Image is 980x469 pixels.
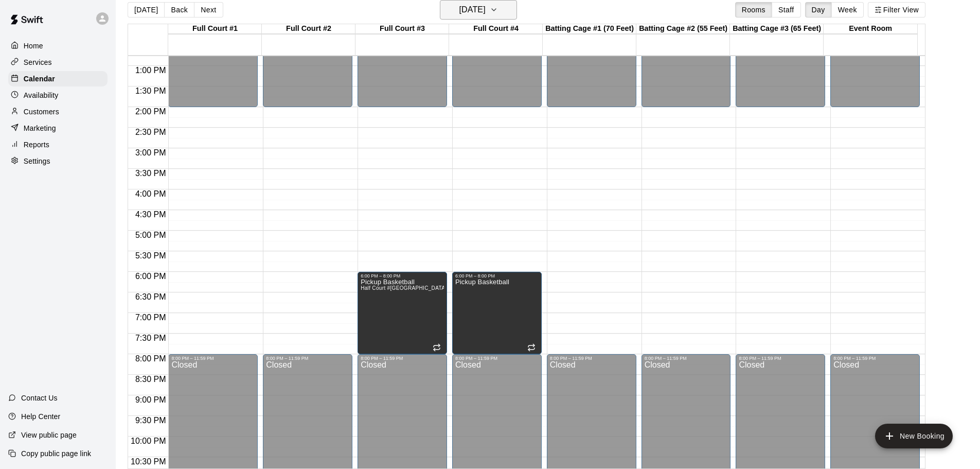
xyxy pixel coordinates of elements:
div: Full Court #1 [168,24,262,34]
span: Recurring event [527,343,536,352]
span: 9:00 PM [133,395,169,404]
p: Customers [24,107,59,117]
p: Calendar [24,74,55,84]
div: 8:00 PM – 11:59 PM [550,356,633,361]
div: 12:00 PM – 2:00 PM: Closed [736,25,825,107]
div: Closed [171,31,255,111]
p: Home [24,41,43,51]
div: 12:00 PM – 2:00 PM: Closed [263,25,352,107]
a: Availability [8,88,108,103]
div: 6:00 PM – 8:00 PM [361,273,444,279]
div: 8:00 PM – 11:59 PM [455,356,539,361]
span: 2:30 PM [133,128,169,136]
p: Availability [24,90,59,100]
span: 7:00 PM [133,313,169,322]
div: Closed [455,31,539,111]
span: 4:30 PM [133,210,169,219]
a: Home [8,38,108,54]
div: Closed [550,31,633,111]
div: 12:00 PM – 2:00 PM: Closed [452,25,542,107]
span: Half Court #[GEOGRAPHIC_DATA] #4 East [361,285,467,291]
span: 8:30 PM [133,375,169,384]
p: Contact Us [21,393,58,403]
p: Services [24,57,52,67]
p: Marketing [24,123,56,133]
button: Filter View [868,2,925,18]
a: Reports [8,137,108,152]
div: Batting Cage #3 (65 Feet) [730,24,824,34]
span: 10:30 PM [128,457,168,466]
p: Help Center [21,411,60,422]
div: 12:00 PM – 2:00 PM: Closed [358,25,447,107]
div: 6:00 PM – 8:00 PM: Pickup Basketball [452,272,542,354]
button: Back [164,2,194,18]
div: Closed [833,31,917,111]
button: Week [831,2,864,18]
p: View public page [21,430,77,440]
span: 6:30 PM [133,292,169,301]
span: 2:00 PM [133,107,169,116]
span: 5:30 PM [133,251,169,260]
div: Batting Cage #2 (55 Feet) [636,24,730,34]
div: Batting Cage #1 (70 Feet) [543,24,636,34]
div: 8:00 PM – 11:59 PM [171,356,255,361]
div: 12:00 PM – 2:00 PM: Closed [830,25,920,107]
div: 12:00 PM – 2:00 PM: Closed [642,25,731,107]
a: Services [8,55,108,70]
div: 6:00 PM – 8:00 PM [455,273,539,279]
span: 3:00 PM [133,148,169,157]
span: 4:00 PM [133,189,169,198]
div: 8:00 PM – 11:59 PM [361,356,444,361]
button: Day [805,2,832,18]
button: add [875,424,953,448]
button: Staff [772,2,801,18]
p: Reports [24,140,49,150]
div: 6:00 PM – 8:00 PM: Pickup Basketball [358,272,447,354]
button: Rooms [735,2,772,18]
span: 1:30 PM [133,86,169,95]
button: Next [194,2,223,18]
div: Event Room [824,24,917,34]
a: Customers [8,104,108,119]
div: 8:00 PM – 11:59 PM [739,356,822,361]
h6: [DATE] [459,3,486,17]
span: 1:00 PM [133,66,169,75]
span: 7:30 PM [133,334,169,342]
div: 12:00 PM – 2:00 PM: Closed [547,25,636,107]
div: 8:00 PM – 11:59 PM [645,356,728,361]
a: Settings [8,153,108,169]
p: Copy public page link [21,448,91,459]
span: 8:00 PM [133,354,169,363]
span: 5:00 PM [133,231,169,239]
span: 6:00 PM [133,272,169,281]
span: 9:30 PM [133,416,169,425]
div: Full Court #2 [262,24,355,34]
a: Marketing [8,120,108,136]
div: Closed [645,31,728,111]
div: Full Court #4 [449,24,543,34]
p: Settings [24,156,50,166]
div: Full Court #3 [355,24,449,34]
div: 8:00 PM – 11:59 PM [833,356,917,361]
div: Closed [266,31,349,111]
span: Recurring event [433,343,441,352]
div: 8:00 PM – 11:59 PM [266,356,349,361]
div: 12:00 PM – 2:00 PM: Closed [168,25,258,107]
div: Closed [361,31,444,111]
a: Calendar [8,71,108,86]
div: Closed [739,31,822,111]
span: 10:00 PM [128,437,168,445]
span: 3:30 PM [133,169,169,178]
button: [DATE] [128,2,165,18]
